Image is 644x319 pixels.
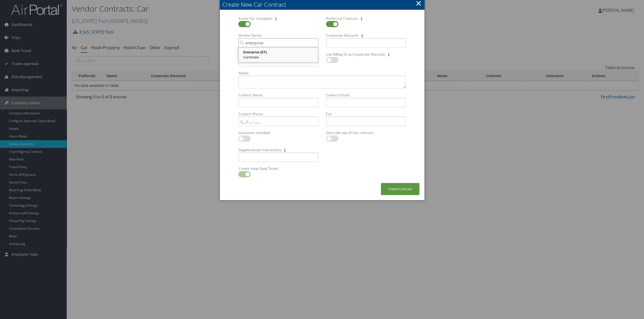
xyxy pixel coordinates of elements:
[238,76,405,88] textarea: Notes:
[236,52,320,57] label: Billing ID:
[239,55,317,60] div: CarVendor
[324,111,408,117] label: Ext:
[324,52,408,57] label: Use Billing ID as Corporate Discount:
[238,152,318,162] input: Supplemental Instructions:
[326,117,406,126] input: Ext:
[326,98,406,107] input: Contact Email:
[238,117,318,126] input: Contact Phone:
[238,38,318,48] input: Vendor Name:
[236,147,320,152] label: Supplemental Instructions:
[324,92,408,98] label: Contact Email:
[238,98,318,107] input: Contact Name:
[222,1,424,8] div: Create New Car Contract
[236,92,320,98] label: Contact Name:
[324,33,408,38] label: Corporate Discount:
[236,111,320,117] label: Contact Phone:
[239,50,317,55] div: Enterprise (ET)
[324,130,408,135] label: Override use of this contract:
[236,33,320,38] label: Vendor Name:
[236,70,408,76] label: Notes:
[326,38,406,48] input: Corporate Discount:
[381,183,419,195] button: Create Contract
[324,16,408,21] label: Preferred Contract:
[236,16,320,21] label: Active For Compleat:
[236,130,320,135] label: Insurance Included:
[236,166,320,171] label: Create Help Desk Ticket:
